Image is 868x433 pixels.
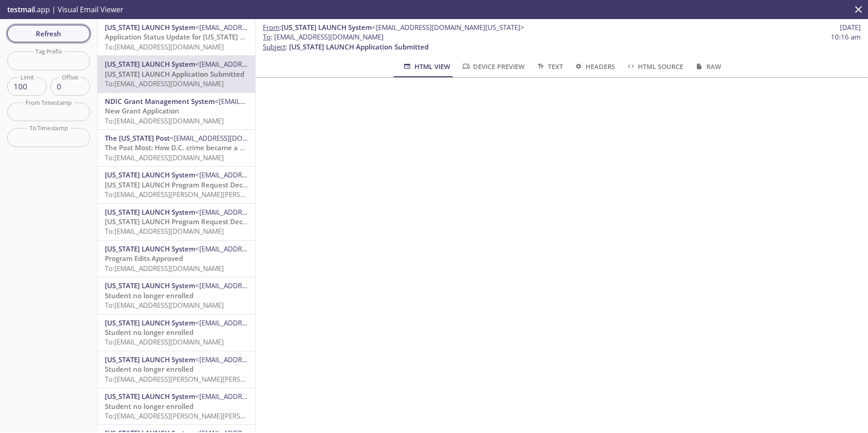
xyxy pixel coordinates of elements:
[195,23,348,32] span: <[EMAIL_ADDRESS][DOMAIN_NAME][US_STATE]>
[105,190,328,199] span: To: [EMAIL_ADDRESS][PERSON_NAME][PERSON_NAME][DOMAIN_NAME]
[105,264,224,273] span: To: [EMAIL_ADDRESS][DOMAIN_NAME]
[195,244,348,253] span: <[EMAIL_ADDRESS][DOMAIN_NAME][US_STATE]>
[98,315,255,351] div: [US_STATE] LAUNCH System<[EMAIL_ADDRESS][DOMAIN_NAME][US_STATE]>Student no longer enrolledTo:[EMA...
[105,180,258,189] span: [US_STATE] LAUNCH Program Request Decision
[98,56,255,92] div: [US_STATE] LAUNCH System<[EMAIL_ADDRESS][DOMAIN_NAME][US_STATE]>[US_STATE] LAUNCH Application Sub...
[105,402,193,411] span: Student no longer enrolled
[195,170,348,179] span: <[EMAIL_ADDRESS][DOMAIN_NAME][US_STATE]>
[105,374,328,384] span: To: [EMAIL_ADDRESS][PERSON_NAME][PERSON_NAME][DOMAIN_NAME]
[195,281,348,290] span: <[EMAIL_ADDRESS][DOMAIN_NAME][US_STATE]>
[105,337,224,346] span: To: [EMAIL_ADDRESS][DOMAIN_NAME]
[105,244,195,253] span: [US_STATE] LAUNCH System
[536,61,562,72] span: Text
[98,167,255,203] div: [US_STATE] LAUNCH System<[EMAIL_ADDRESS][DOMAIN_NAME][US_STATE]>[US_STATE] LAUNCH Program Request...
[98,130,255,166] div: The [US_STATE] Post<[EMAIL_ADDRESS][DOMAIN_NAME]>The Post Most: How D.C. crime became a symbol — ...
[831,32,861,42] span: 10:16 am
[694,61,721,72] span: Raw
[105,116,224,125] span: To: [EMAIL_ADDRESS][DOMAIN_NAME]
[461,61,525,72] span: Device Preview
[105,153,224,162] span: To: [EMAIL_ADDRESS][DOMAIN_NAME]
[105,392,195,401] span: [US_STATE] LAUNCH System
[105,143,396,152] span: The Post Most: How D.C. crime became a symbol — and a target — for MAGA and beyond
[281,23,372,32] span: [US_STATE] LAUNCH System
[263,23,524,32] span: :
[98,19,255,55] div: [US_STATE] LAUNCH System<[EMAIL_ADDRESS][DOMAIN_NAME][US_STATE]>Application Status Update for [US...
[195,59,348,69] span: <[EMAIL_ADDRESS][DOMAIN_NAME][US_STATE]>
[15,28,83,39] span: Refresh
[195,355,348,364] span: <[EMAIL_ADDRESS][DOMAIN_NAME][US_STATE]>
[105,281,195,290] span: [US_STATE] LAUNCH System
[263,32,271,41] span: To
[105,133,170,143] span: The [US_STATE] Post
[105,364,193,374] span: Student no longer enrolled
[105,69,244,79] span: [US_STATE] LAUNCH Application Submitted
[105,79,224,88] span: To: [EMAIL_ADDRESS][DOMAIN_NAME]
[98,351,255,388] div: [US_STATE] LAUNCH System<[EMAIL_ADDRESS][DOMAIN_NAME][US_STATE]>Student no longer enrolledTo:[EMA...
[195,392,348,401] span: <[EMAIL_ADDRESS][DOMAIN_NAME][US_STATE]>
[98,388,255,424] div: [US_STATE] LAUNCH System<[EMAIL_ADDRESS][DOMAIN_NAME][US_STATE]>Student no longer enrolledTo:[EMA...
[98,93,255,129] div: NDIC Grant Management System<[EMAIL_ADDRESS][DOMAIN_NAME]>New Grant ApplicationTo:[EMAIL_ADDRESS]...
[98,241,255,277] div: [US_STATE] LAUNCH System<[EMAIL_ADDRESS][DOMAIN_NAME][US_STATE]>Program Edits ApprovedTo:[EMAIL_A...
[98,204,255,240] div: [US_STATE] LAUNCH System<[EMAIL_ADDRESS][DOMAIN_NAME][US_STATE]>[US_STATE] LAUNCH Program Request...
[626,61,683,72] span: HTML Source
[289,42,429,51] span: [US_STATE] LAUNCH Application Submitted
[170,133,287,143] span: <[EMAIL_ADDRESS][DOMAIN_NAME]>
[195,318,348,327] span: <[EMAIL_ADDRESS][DOMAIN_NAME][US_STATE]>
[402,61,450,72] span: HTML View
[7,5,35,15] span: testmail
[105,42,224,51] span: To: [EMAIL_ADDRESS][DOMAIN_NAME]
[263,32,861,52] p: :
[105,170,195,179] span: [US_STATE] LAUNCH System
[372,23,524,32] span: <[EMAIL_ADDRESS][DOMAIN_NAME][US_STATE]>
[105,300,224,310] span: To: [EMAIL_ADDRESS][DOMAIN_NAME]
[7,25,90,42] button: Refresh
[105,291,193,300] span: Student no longer enrolled
[105,328,193,337] span: Student no longer enrolled
[263,42,286,51] span: Subject
[195,207,348,216] span: <[EMAIL_ADDRESS][DOMAIN_NAME][US_STATE]>
[105,97,215,106] span: NDIC Grant Management System
[263,32,384,42] span: : [EMAIL_ADDRESS][DOMAIN_NAME]
[105,254,183,263] span: Program Edits Approved
[574,61,615,72] span: Headers
[105,355,195,364] span: [US_STATE] LAUNCH System
[105,411,328,420] span: To: [EMAIL_ADDRESS][PERSON_NAME][PERSON_NAME][DOMAIN_NAME]
[105,207,195,216] span: [US_STATE] LAUNCH System
[215,97,332,106] span: <[EMAIL_ADDRESS][DOMAIN_NAME]>
[98,277,255,314] div: [US_STATE] LAUNCH System<[EMAIL_ADDRESS][DOMAIN_NAME][US_STATE]>Student no longer enrolledTo:[EMA...
[263,23,280,32] span: From
[105,217,258,226] span: [US_STATE] LAUNCH Program Request Decision
[105,318,195,327] span: [US_STATE] LAUNCH System
[105,32,289,41] span: Application Status Update for [US_STATE] LAUNCH Grant
[840,23,861,32] span: [DATE]
[105,59,195,69] span: [US_STATE] LAUNCH System
[105,226,224,236] span: To: [EMAIL_ADDRESS][DOMAIN_NAME]
[105,106,179,115] span: New Grant Application
[105,23,195,32] span: [US_STATE] LAUNCH System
